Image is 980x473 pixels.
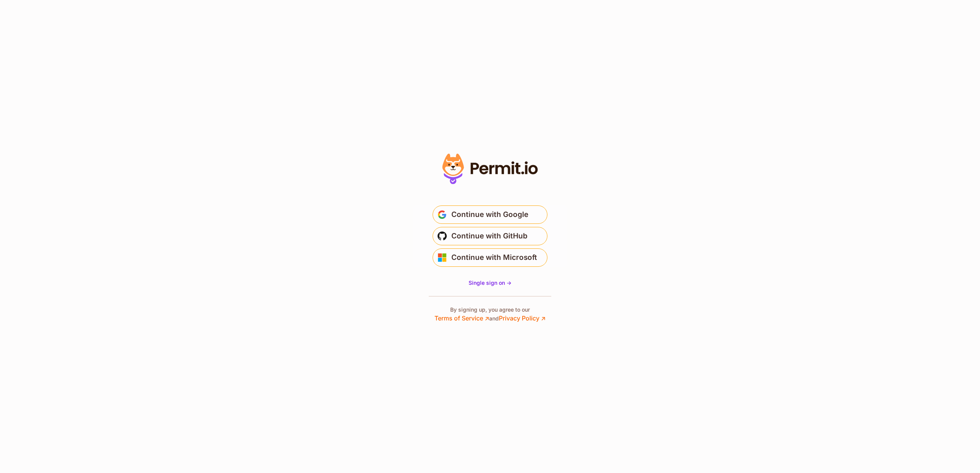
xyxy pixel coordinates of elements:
[433,205,547,224] button: Continue with Google
[499,314,546,322] a: Privacy Policy ↗
[451,251,537,264] span: Continue with Microsoft
[451,209,528,221] span: Continue with Google
[451,230,528,242] span: Continue with GitHub
[433,248,547,267] button: Continue with Microsoft
[434,314,489,322] a: Terms of Service ↗
[434,306,546,323] p: By signing up, you agree to our and
[433,227,547,245] button: Continue with GitHub
[469,279,511,287] a: Single sign on ->
[469,279,511,286] span: Single sign on ->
